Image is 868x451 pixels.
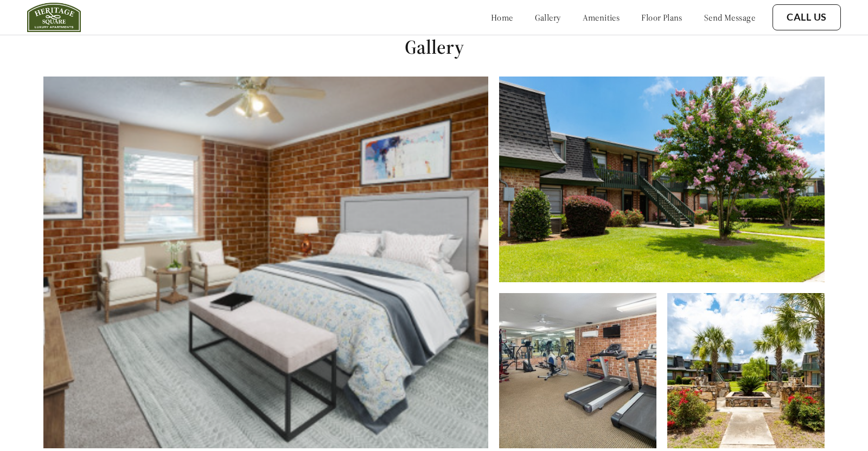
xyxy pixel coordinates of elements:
a: home [491,12,513,23]
img: Alt text [43,77,488,448]
img: Alt text [667,293,825,448]
a: amenities [583,12,620,23]
a: send message [704,12,755,23]
img: Company logo [27,3,81,32]
a: floor plans [641,12,682,23]
img: Alt text [499,293,656,448]
img: Alt text [499,77,825,282]
a: gallery [535,12,561,23]
a: Call Us [787,11,827,23]
button: Call Us [773,4,841,30]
